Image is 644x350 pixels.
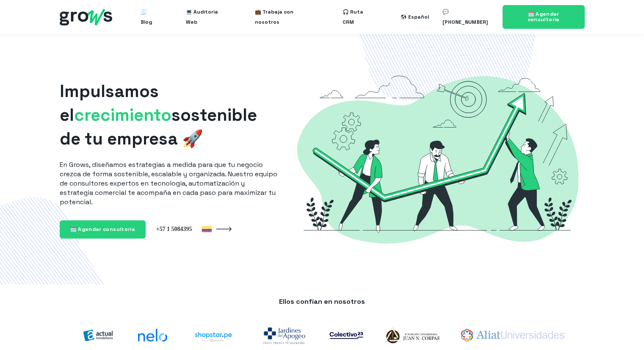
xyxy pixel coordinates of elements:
[60,220,146,239] a: 🗓️ Agendar consultoría
[255,3,315,31] a: 💼 Trabaja con nosotros
[260,322,309,348] img: jardines-del-apogeo
[186,3,228,31] a: 💻 Auditoría Web
[78,324,118,347] img: actual-inmobiliaria
[60,160,277,207] p: En Grows, diseñamos estrategias a medida para que tu negocio crezca de forma sostenible, escalabl...
[602,309,644,350] iframe: Chat Widget
[70,226,135,233] span: 🗓️ Agendar consultoría
[141,3,158,31] a: 🧾 Blog
[384,326,441,345] img: logo-Corpas
[60,80,277,151] h1: Impulsamos el sostenible de tu empresa 🚀
[408,12,429,22] div: Español
[503,5,585,29] a: 🗓️ Agendar consultoría
[68,297,576,306] p: Ellos confían en nosotros
[74,104,171,126] span: crecimiento
[138,329,167,342] img: nelo
[60,9,112,25] img: grows - hubspot
[343,3,374,31] a: 🎧 Ruta CRM
[188,326,239,345] img: shoptarpe
[528,11,560,23] span: 🗓️ Agendar consultoría
[156,225,212,233] img: Colombia +57 1 5084395
[442,3,492,31] a: 💬 [PHONE_NUMBER]
[329,332,363,339] img: co23
[461,329,566,342] img: aliat-universidades
[291,61,585,257] img: Grows-Growth-Marketing-Hacking-Hubspot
